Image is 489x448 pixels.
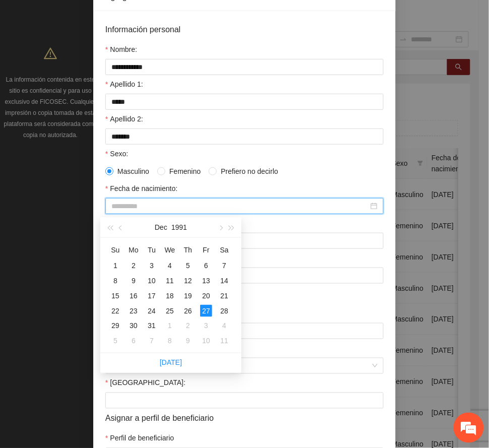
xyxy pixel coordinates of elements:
[128,290,140,302] div: 16
[125,334,143,349] td: 1992-01-06
[105,412,214,425] span: Asignar a perfil de beneficiario
[218,320,230,332] div: 4
[200,275,212,287] div: 13
[52,52,169,65] div: Josselin Bravo
[164,320,176,332] div: 1
[146,290,158,302] div: 17
[164,260,176,272] div: 4
[106,318,125,334] td: 1991-12-29
[125,318,143,334] td: 1991-12-30
[128,305,140,317] div: 23
[143,334,161,349] td: 1992-01-07
[197,258,215,273] td: 1991-12-06
[13,125,108,145] div: 12:14 PM
[161,318,179,334] td: 1992-01-01
[125,258,143,273] td: 1991-12-02
[217,166,282,177] span: Prefiero no decirlo
[161,242,179,258] th: We
[161,273,179,288] td: 1991-12-11
[103,274,151,282] a: haga clic aquí.
[200,260,212,272] div: 6
[179,303,197,318] td: 1991-12-26
[218,305,230,317] div: 28
[215,303,233,318] td: 1991-12-28
[143,242,161,258] th: Tu
[105,323,384,339] input: Estado:
[143,258,161,273] td: 1991-12-03
[109,260,121,272] div: 1
[182,305,194,317] div: 26
[18,223,179,245] div: Califique esta sesión de soporte como Triste/Neutral/Feliz
[128,260,140,272] div: 2
[106,258,125,273] td: 1991-12-01
[111,201,369,212] input: Fecha de nacimiento:
[105,59,384,75] input: Nombre:
[182,335,194,347] div: 9
[171,217,187,237] button: 1991
[215,288,233,303] td: 1991-12-21
[128,335,140,347] div: 6
[215,318,233,334] td: 1992-01-04
[105,94,384,110] input: Apellido 1:
[197,273,215,288] td: 1991-12-13
[146,320,158,332] div: 31
[109,305,121,317] div: 22
[179,334,197,349] td: 1992-01-09
[215,258,233,273] td: 1991-12-07
[106,288,125,303] td: 1991-12-15
[218,335,230,347] div: 11
[164,275,176,287] div: 11
[164,305,176,317] div: 25
[20,130,101,141] span: No hay de que, ¡Saludo!
[165,166,205,177] span: Femenino
[106,303,125,318] td: 1991-12-22
[105,377,186,389] label: Colonia:
[109,275,121,287] div: 8
[179,288,197,303] td: 1991-12-19
[200,290,212,302] div: 20
[177,178,188,189] em: Cerrar
[200,305,212,317] div: 27
[143,303,161,318] td: 1991-12-24
[105,44,137,55] label: Nombre:
[146,305,158,317] div: 24
[125,288,143,303] td: 1991-12-16
[105,148,128,159] label: Sexo:
[128,275,140,287] div: 9
[179,318,197,334] td: 1992-01-02
[197,242,215,258] th: Fr
[143,318,161,334] td: 1991-12-31
[161,258,179,273] td: 1991-12-04
[63,203,78,218] span: Triste
[146,335,158,347] div: 7
[218,290,230,302] div: 21
[161,303,179,318] td: 1991-12-25
[182,260,194,272] div: 5
[160,359,182,367] a: [DATE]
[182,275,194,287] div: 12
[106,334,125,349] td: 1992-01-05
[18,189,179,198] div: Comparta su valoración y comentarios
[179,258,197,273] td: 1991-12-05
[215,273,233,288] td: 1991-12-14
[105,113,143,124] label: Apellido 2:
[23,260,174,319] div: Su sesión de chat ha terminado. Si desea continuar el chat,
[146,275,158,287] div: 10
[109,335,121,347] div: 5
[146,260,158,272] div: 3
[106,242,125,258] th: Su
[197,303,215,318] td: 1991-12-27
[91,203,106,218] span: Neutro
[197,318,215,334] td: 1992-01-03
[182,320,194,332] div: 2
[125,303,143,318] td: 1991-12-23
[109,320,121,332] div: 29
[105,129,384,145] input: Apellido 2:
[109,290,121,302] div: 15
[179,273,197,288] td: 1991-12-12
[23,155,174,173] div: [PERSON_NAME] ha terminado esta sesión de chat 12:56 PM
[113,166,153,177] span: Masculino
[105,79,143,90] label: Apellido 1:
[164,335,176,347] div: 8
[143,273,161,288] td: 1991-12-10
